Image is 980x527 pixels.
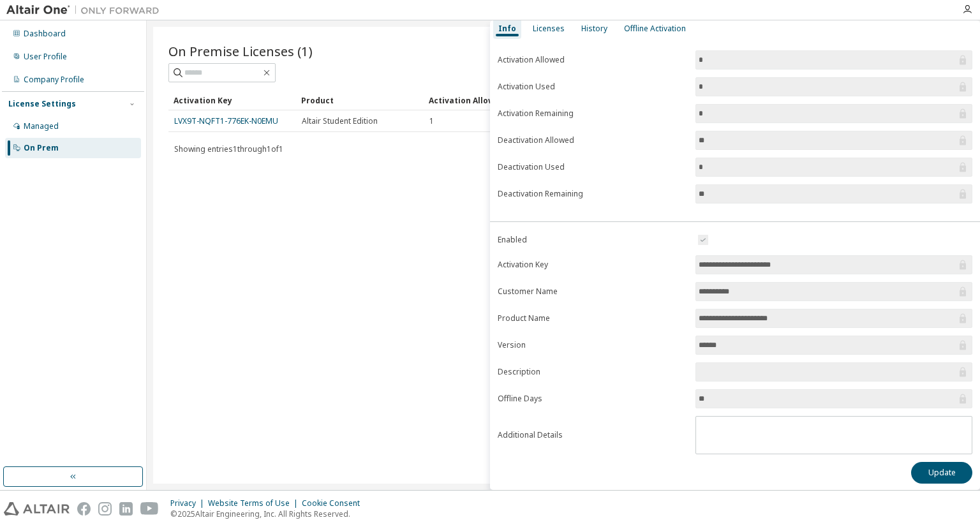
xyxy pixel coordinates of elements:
div: History [581,24,607,34]
img: facebook.svg [77,502,91,516]
div: Privacy [170,498,208,508]
img: altair_logo.svg [4,502,70,516]
div: Activation Key [174,90,291,110]
label: Deactivation Used [498,162,688,172]
div: Offline Activation [624,24,686,34]
button: Update [911,462,972,484]
div: Dashboard [24,29,66,39]
label: Customer Name [498,286,688,297]
div: Activation Allowed [429,90,546,110]
label: Offline Days [498,394,688,404]
div: Licenses [533,24,565,34]
span: Showing entries 1 through 1 of 1 [174,144,283,154]
div: License Settings [8,99,76,109]
label: Activation Key [498,260,688,270]
label: Activation Allowed [498,55,688,65]
label: Deactivation Remaining [498,189,688,199]
label: Activation Remaining [498,108,688,119]
div: Managed [24,121,59,131]
label: Product Name [498,313,688,323]
label: Additional Details [498,430,688,440]
div: Company Profile [24,75,84,85]
label: Enabled [498,235,688,245]
img: Altair One [6,4,166,17]
div: On Prem [24,143,59,153]
div: Cookie Consent [302,498,367,508]
div: Product [301,90,419,110]
div: Website Terms of Use [208,498,302,508]
span: 1 [429,116,434,126]
img: youtube.svg [140,502,159,516]
label: Activation Used [498,82,688,92]
label: Deactivation Allowed [498,135,688,145]
p: © 2025 Altair Engineering, Inc. All Rights Reserved. [170,508,367,519]
span: On Premise Licenses (1) [168,42,313,60]
a: LVX9T-NQFT1-776EK-N0EMU [174,115,278,126]
div: User Profile [24,52,67,62]
label: Version [498,340,688,350]
img: linkedin.svg [119,502,133,516]
label: Description [498,367,688,377]
div: Info [498,24,516,34]
span: Altair Student Edition [302,116,378,126]
img: instagram.svg [98,502,112,516]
